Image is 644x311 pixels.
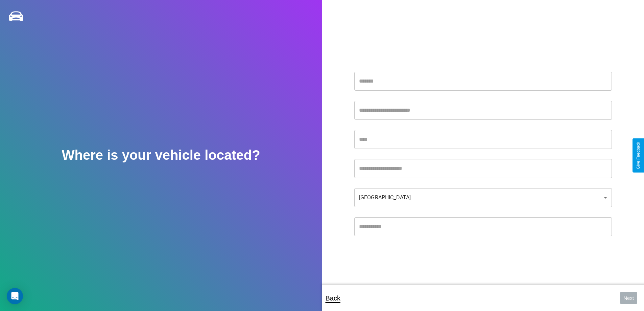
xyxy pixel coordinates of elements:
[636,142,641,169] div: Give Feedback
[7,288,23,304] div: Open Intercom Messenger
[354,188,612,207] div: [GEOGRAPHIC_DATA]
[62,148,260,163] h2: Where is your vehicle located?
[326,292,340,304] p: Back
[620,292,637,304] button: Next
